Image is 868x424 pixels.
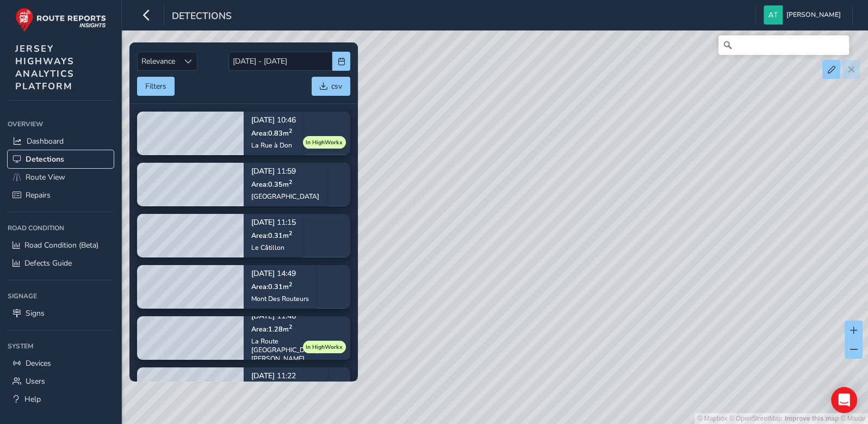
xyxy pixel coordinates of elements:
[15,42,75,93] span: JERSEY HIGHWAYS ANALYTICS PLATFORM
[312,77,350,96] button: csv
[831,387,857,413] div: Open Intercom Messenger
[251,168,319,175] p: [DATE] 11:59
[251,336,343,362] div: La Route [GEOGRAPHIC_DATA][PERSON_NAME]
[331,81,342,91] span: csv
[251,281,292,291] span: Area: 0.31 m
[26,308,45,318] span: Signs
[8,132,114,150] a: Dashboard
[8,304,114,322] a: Signs
[251,372,320,380] p: [DATE] 11:22
[306,138,343,147] span: In HighWorkx
[8,236,114,254] a: Road Condition (Beta)
[27,136,64,146] span: Dashboard
[8,220,114,236] div: Road Condition
[8,254,114,272] a: Defects Guide
[251,243,296,251] div: Le Câtillon
[251,192,319,200] div: [GEOGRAPHIC_DATA]
[8,150,114,168] a: Detections
[8,168,114,186] a: Route View
[24,394,41,404] span: Help
[8,372,114,390] a: Users
[24,258,72,268] span: Defects Guide
[786,5,841,24] span: [PERSON_NAME]
[289,322,292,330] sup: 2
[289,280,292,288] sup: 2
[8,116,114,132] div: Overview
[289,126,292,134] sup: 2
[251,312,343,320] p: [DATE] 11:46
[718,35,849,55] input: Search
[24,240,98,250] span: Road Condition (Beta)
[8,390,114,408] a: Help
[251,230,292,239] span: Area: 0.31 m
[8,338,114,354] div: System
[251,179,292,188] span: Area: 0.35 m
[26,376,45,386] span: Users
[251,219,296,226] p: [DATE] 11:15
[15,8,106,32] img: rr logo
[8,354,114,372] a: Devices
[306,343,343,352] span: In HighWorkx
[138,52,179,70] span: Relevance
[26,190,51,200] span: Repairs
[289,229,292,237] sup: 2
[179,52,197,70] div: Sort by Date
[764,5,783,24] img: diamond-layout
[289,177,292,186] sup: 2
[8,288,114,304] div: Signage
[251,294,309,303] div: Mont Des Routeurs
[26,172,65,182] span: Route View
[8,186,114,204] a: Repairs
[251,270,309,278] p: [DATE] 14:49
[251,324,292,333] span: Area: 1.28 m
[137,77,175,96] button: Filters
[26,358,51,368] span: Devices
[251,116,296,124] p: [DATE] 10:46
[26,154,64,164] span: Detections
[764,5,845,24] button: [PERSON_NAME]
[251,140,296,149] div: La Rue à Don
[251,128,292,137] span: Area: 0.83 m
[172,9,232,24] span: Detections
